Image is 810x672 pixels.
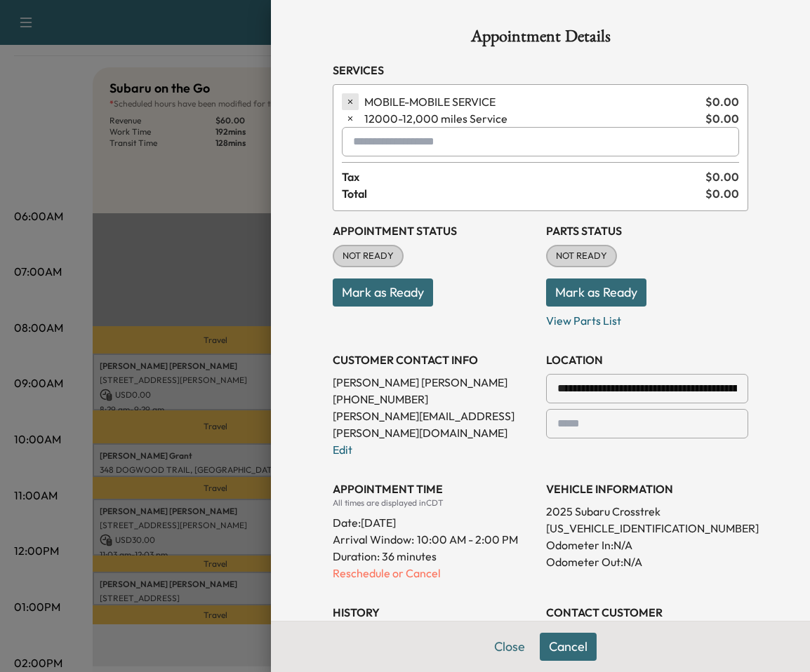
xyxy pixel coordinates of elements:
[705,93,739,110] span: $ 0.00
[333,604,535,621] h3: History
[705,110,739,127] span: $ 0.00
[342,168,705,185] span: Tax
[705,168,739,185] span: $ 0.00
[334,249,402,263] span: NOT READY
[333,278,433,307] button: Mark as Ready
[333,509,535,531] div: Date: [DATE]
[540,633,597,661] button: Cancel
[333,351,535,368] h3: CUSTOMER CONTACT INFO
[333,497,535,509] div: All times are displayed in CDT
[546,537,748,553] p: Odometer In: N/A
[333,62,748,79] h3: Services
[333,222,535,239] h3: Appointment Status
[546,278,646,307] button: Mark as Ready
[333,374,535,391] p: [PERSON_NAME] [PERSON_NAME]
[333,443,352,457] a: Edit
[333,565,535,582] p: Reschedule or Cancel
[705,185,739,202] span: $ 0.00
[546,520,748,537] p: [US_VEHICLE_IDENTIFICATION_NUMBER]
[547,249,616,263] span: NOT READY
[333,408,535,441] p: [PERSON_NAME][EMAIL_ADDRESS][PERSON_NAME][DOMAIN_NAME]
[333,28,748,51] h1: Appointment Details
[364,93,700,110] span: MOBILE SERVICE
[417,531,518,548] span: 10:00 AM - 2:00 PM
[333,481,535,497] h3: APPOINTMENT TIME
[364,110,700,127] span: 12,000 miles Service
[546,307,748,329] p: View Parts List
[546,351,748,368] h3: LOCATION
[546,553,748,570] p: Odometer Out: N/A
[485,633,534,661] button: Close
[546,503,748,520] p: 2025 Subaru Crosstrek
[546,481,748,497] h3: VEHICLE INFORMATION
[333,548,535,565] p: Duration: 36 minutes
[546,604,748,621] h3: CONTACT CUSTOMER
[333,391,535,408] p: [PHONE_NUMBER]
[333,531,535,548] p: Arrival Window:
[546,222,748,239] h3: Parts Status
[342,185,705,202] span: Total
